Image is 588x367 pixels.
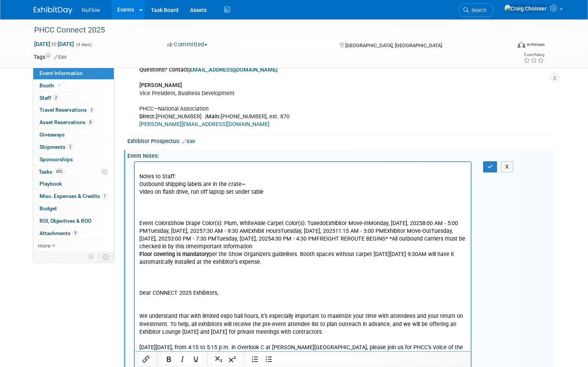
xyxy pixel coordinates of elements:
a: Asset Reservations8 [33,116,114,128]
a: Staff2 [33,92,114,104]
span: Budget [39,205,57,212]
a: Edit [54,55,67,60]
b: [PERSON_NAME] [139,82,182,89]
span: Event Information [39,70,83,76]
a: Edit [182,139,195,144]
div: Vice President, Business Development PHCC—National Association [PHONE_NUMBER] | [PHONE_NUMBER], e... [134,62,471,132]
b: Questions? Contact [139,67,278,73]
a: Attachments9 [33,227,114,239]
a: [PERSON_NAME][EMAIL_ADDRESS][DOMAIN_NAME] [139,121,269,128]
button: Superscript [226,354,239,365]
a: Event Information [33,67,114,79]
span: Booth [39,82,63,89]
span: Tasks [39,169,65,175]
span: Sponsorships [39,156,73,162]
span: Shipments [39,144,73,150]
button: Underline [189,354,202,365]
span: 9 [72,230,78,236]
span: Giveaways [39,131,65,138]
img: Format-Inperson.png [518,41,525,48]
a: more [33,240,114,252]
button: X [501,161,513,172]
a: Sponsorships [33,154,114,166]
span: to [50,41,58,47]
div: PHCC Connect 2025 [31,23,501,37]
a: ROI, Objectives & ROO [33,215,114,227]
span: 65% [54,169,65,174]
button: Insert/edit link [139,354,153,365]
a: Booth [33,80,114,92]
span: [GEOGRAPHIC_DATA], [GEOGRAPHIC_DATA] [345,43,442,48]
td: Toggle Event Tabs [98,252,114,262]
span: (4 days) [75,42,92,47]
img: Craig Choisser [504,4,547,13]
div: Exhibitor Prospectus: [127,135,554,145]
span: NuFlow [82,7,100,13]
div: In-Person [526,42,545,48]
a: Search [458,3,494,17]
span: Travel Reservations [39,107,94,113]
a: Misc. Expenses & Credits1 [33,190,114,202]
span: 2 [67,144,73,150]
div: Event Format [469,40,545,52]
span: Attachments [39,230,78,236]
div: Event Rating [523,53,544,57]
b: Direct: [139,113,156,120]
td: Personalize Event Tab Strip [85,252,98,262]
div: Event Notes: [127,150,554,160]
span: 2 [53,95,59,101]
img: ExhibitDay [34,7,72,14]
a: Giveaways [33,129,114,141]
a: Budget [33,203,114,215]
button: Bullet list [262,354,275,365]
span: [DATE] [DATE] [34,41,74,48]
a: [EMAIL_ADDRESS][DOMAIN_NAME] [188,67,278,73]
button: Subscript [212,354,225,365]
button: Italic [176,354,189,365]
span: 2 [89,107,94,113]
span: Asset Reservations [39,119,93,125]
a: Travel Reservations2 [33,104,114,116]
span: Misc. Expenses & Credits [39,193,108,199]
a: Shipments2 [33,141,114,153]
i: Booth reservation complete [58,83,62,87]
span: 1 [102,193,108,199]
span: Playbook [39,181,62,187]
a: Playbook [33,178,114,190]
b: Main: [206,113,221,120]
span: ROI, Objectives & ROO [39,218,91,224]
span: Staff [39,95,59,101]
span: 8 [87,119,93,125]
button: Committed [165,41,211,49]
span: more [38,242,50,249]
button: Bold [162,354,175,365]
span: Search [469,7,487,13]
td: Tags [34,53,67,61]
a: Tasks65% [33,166,114,178]
button: Numbered list [249,354,262,365]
